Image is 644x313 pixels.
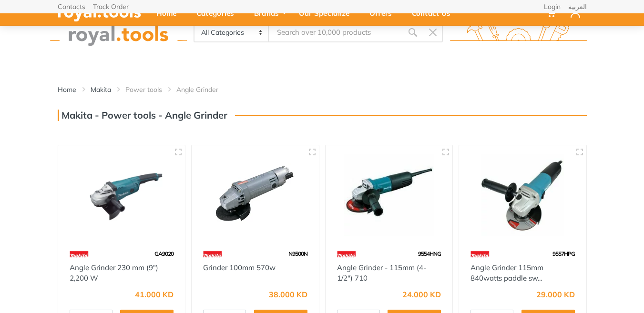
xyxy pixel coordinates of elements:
[468,154,578,236] img: Royal Tools - Angle Grinder 115mm 840watts paddle switche
[93,3,129,10] a: Track Order
[337,263,426,283] a: Angle Grinder - 115mm (4-1/2") 710
[544,3,561,10] a: Login
[203,246,222,263] img: 42.webp
[58,85,76,94] a: Home
[70,263,158,283] a: Angle Grinder 230 mm (9″) 2,200 W
[125,85,162,94] a: Power tools
[450,20,587,46] img: royal.tools Logo
[50,20,187,46] img: royal.tools Logo
[402,291,441,298] div: 24.000 KD
[552,250,575,257] span: 9557HPG
[334,154,444,236] img: Royal Tools - Angle Grinder - 115mm (4-1/2
[568,3,587,10] a: العربية
[58,85,587,94] nav: breadcrumb
[536,291,575,298] div: 29.000 KD
[269,22,402,42] input: Site search
[337,246,356,263] img: 42.webp
[58,110,227,121] h3: Makita - Power tools - Angle Grinder
[194,23,269,41] select: Category
[418,250,441,257] span: 9554HNG
[203,263,276,272] a: Grinder 100mm 570w
[91,85,111,94] a: Makita
[135,291,174,298] div: 41.000 KD
[200,154,310,236] img: Royal Tools - Grinder 100mm 570w
[176,85,233,94] li: Angle Grinder
[470,246,490,263] img: 42.webp
[154,250,174,257] span: GA9020
[269,291,307,298] div: 38.000 KD
[470,263,543,283] a: Angle Grinder 115mm 840watts paddle sw...
[58,3,85,10] a: Contacts
[67,154,177,236] img: Royal Tools - Angle Grinder 230 mm (9″) 2,200 W
[70,246,89,263] img: 42.webp
[288,250,307,257] span: N9500N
